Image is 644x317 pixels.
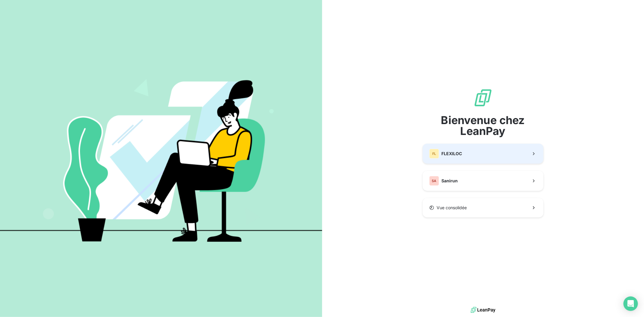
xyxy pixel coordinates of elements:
img: logo [471,306,495,315]
span: Bienvenue chez LeanPay [423,115,543,136]
div: Open Intercom Messenger [623,296,638,311]
button: SASanirun [423,171,543,191]
span: FLEXILOC [441,151,462,157]
span: Sanirun [441,178,458,184]
button: FLFLEXILOC [423,144,543,164]
div: FL [429,149,439,158]
img: logo sigle [473,88,493,107]
span: Vue consolidée [437,205,467,211]
div: SA [429,176,439,186]
button: Vue consolidée [423,198,543,217]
